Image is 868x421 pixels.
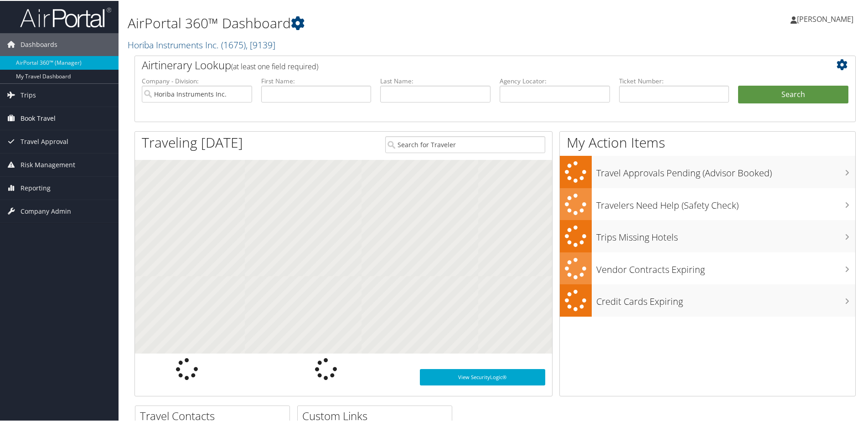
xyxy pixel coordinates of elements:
a: Travelers Need Help (Safety Check) [560,187,855,220]
h3: Travel Approvals Pending (Advisor Booked) [596,161,855,179]
a: Trips Missing Hotels [560,219,855,252]
img: airportal-logo.png [20,6,111,27]
input: Search for Traveler [385,135,545,152]
a: Vendor Contracts Expiring [560,252,855,284]
span: [PERSON_NAME] [797,13,853,23]
span: , [ 9139 ] [246,38,275,50]
h1: AirPortal 360™ Dashboard [128,13,618,32]
h2: Airtinerary Lookup [142,56,788,72]
h1: My Action Items [560,132,855,151]
a: View SecurityLogic® [420,368,545,385]
span: Reporting [21,176,51,199]
a: Horiba Instruments Inc. [128,38,275,50]
span: (at least one field required) [231,61,318,71]
h1: Traveling [DATE] [142,132,243,151]
span: Risk Management [21,153,75,175]
span: ( 1675 ) [221,38,246,50]
a: Travel Approvals Pending (Advisor Booked) [560,155,855,187]
h3: Vendor Contracts Expiring [596,258,855,275]
label: Last Name: [380,76,491,85]
span: Book Travel [21,106,56,129]
label: First Name: [261,76,372,85]
label: Ticket Number: [619,76,729,85]
span: Travel Approval [21,129,68,152]
label: Agency Locator: [500,76,610,85]
a: Credit Cards Expiring [560,283,855,316]
h3: Travelers Need Help (Safety Check) [596,194,855,211]
span: Dashboards [21,32,57,55]
h3: Trips Missing Hotels [596,226,855,243]
button: Search [738,85,848,103]
a: [PERSON_NAME] [790,5,863,32]
h3: Credit Cards Expiring [596,290,855,307]
span: Company Admin [21,199,71,222]
label: Company - Division: [142,76,252,85]
span: Trips [21,83,36,106]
